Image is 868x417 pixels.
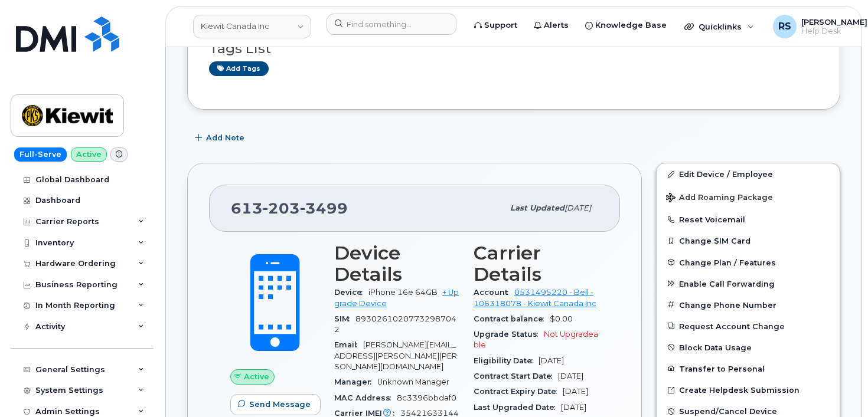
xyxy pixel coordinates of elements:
[657,185,840,209] button: Add Roaming Package
[510,203,564,212] span: Last updated
[334,393,397,402] span: MAC Address
[187,127,254,149] button: Add Note
[595,19,667,31] span: Knowledge Base
[801,17,867,27] span: [PERSON_NAME]
[657,337,840,358] button: Block Data Usage
[209,61,269,76] a: Add tags
[657,252,840,273] button: Change Plan / Features
[657,230,840,251] button: Change SIM Card
[564,203,591,212] span: [DATE]
[397,393,456,402] span: 8c3396bbdaf0
[230,394,321,415] button: Send Message
[657,316,840,337] button: Request Account Change
[244,371,269,382] span: Active
[334,314,355,323] span: SIM
[193,15,311,38] a: Kiewit Canada Inc
[539,356,564,365] span: [DATE]
[657,273,840,294] button: Enable Call Forwarding
[474,387,563,396] span: Contract Expiry Date
[544,19,569,31] span: Alerts
[334,288,459,307] a: + Upgrade Device
[676,15,762,38] div: Quicklinks
[484,19,517,31] span: Support
[474,372,558,380] span: Contract Start Date
[577,14,675,37] a: Knowledge Base
[563,387,588,396] span: [DATE]
[249,399,311,410] span: Send Message
[679,279,775,288] span: Enable Call Forwarding
[679,258,776,267] span: Change Plan / Features
[526,14,577,37] a: Alerts
[334,340,363,349] span: Email
[699,22,742,31] span: Quicklinks
[657,163,840,185] a: Edit Device / Employee
[368,288,438,297] span: iPhone 16e 64GB
[558,372,583,380] span: [DATE]
[206,132,244,143] span: Add Note
[817,366,859,408] iframe: Messenger Launcher
[474,314,550,323] span: Contract balance
[474,288,514,297] span: Account
[263,199,300,217] span: 203
[474,330,544,339] span: Upgrade Status
[300,199,348,217] span: 3499
[657,294,840,316] button: Change Phone Number
[657,209,840,230] button: Reset Voicemail
[474,403,561,412] span: Last Upgraded Date
[657,358,840,379] button: Transfer to Personal
[666,193,773,204] span: Add Roaming Package
[231,199,348,217] span: 613
[334,377,377,386] span: Manager
[334,288,368,297] span: Device
[550,314,573,323] span: $0.00
[334,242,459,285] h3: Device Details
[561,403,586,412] span: [DATE]
[334,314,456,334] span: 89302610207732987042
[679,407,777,416] span: Suspend/Cancel Device
[209,41,818,56] h3: Tags List
[327,14,456,35] input: Find something...
[377,377,449,386] span: Unknown Manager
[466,14,526,37] a: Support
[474,242,599,285] h3: Carrier Details
[474,356,539,365] span: Eligibility Date
[474,288,596,307] a: 0531495220 - Bell - 106318078 - Kiewit Canada Inc
[801,27,867,36] span: Help Desk
[334,340,457,371] span: [PERSON_NAME][EMAIL_ADDRESS][PERSON_NAME][PERSON_NAME][DOMAIN_NAME]
[657,379,840,400] a: Create Helpdesk Submission
[778,19,791,34] span: RS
